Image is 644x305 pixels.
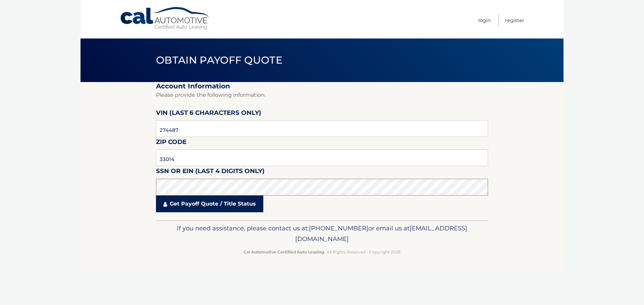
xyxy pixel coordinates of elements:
[160,223,484,244] p: If you need assistance, please contact us at: or email us at
[156,54,282,66] span: Obtain Payoff Quote
[309,224,368,232] span: [PHONE_NUMBER]
[156,90,488,100] p: Please provide the following information.
[156,108,261,120] label: VIN (last 6 characters only)
[244,249,324,254] strong: Cal Automotive Certified Auto Leasing
[156,137,186,149] label: Zip Code
[120,7,210,30] a: Cal Automotive
[156,82,488,90] h2: Account Information
[478,15,491,26] a: Login
[505,15,524,26] a: Register
[160,248,484,255] p: - All Rights Reserved - Copyright 2025
[156,196,263,212] a: Get Payoff Quote / Title Status
[156,166,265,178] label: SSN or EIN (last 4 digits only)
